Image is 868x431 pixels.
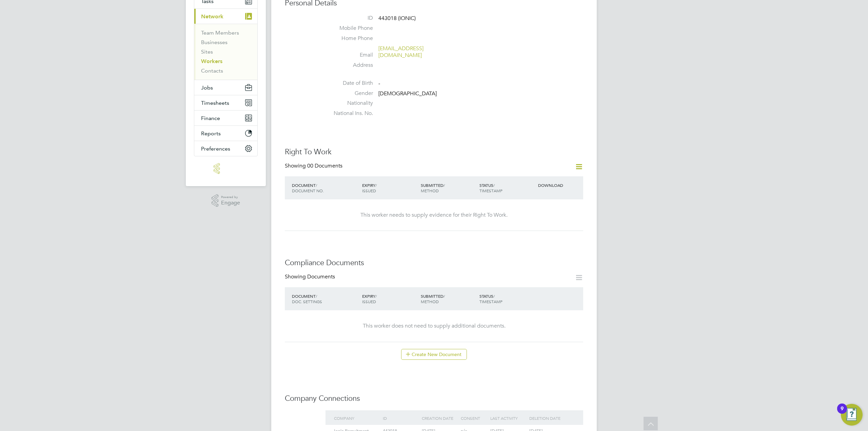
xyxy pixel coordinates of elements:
[201,30,239,36] a: Team Members
[212,194,240,207] a: Powered byEngage
[201,145,230,152] span: Preferences
[421,188,439,193] span: METHOD
[378,90,437,97] span: [DEMOGRAPHIC_DATA]
[493,182,495,188] span: /
[292,212,576,219] div: This worker needs to supply evidence for their Right To Work.
[443,182,445,188] span: /
[528,410,567,426] div: Deletion date
[285,147,583,157] h3: Right To Work
[194,9,257,24] button: Network
[221,194,240,200] span: Powered by
[201,67,223,74] a: Contacts
[194,95,257,110] button: Timesheets
[478,179,536,197] div: STATUS
[489,410,528,426] div: Last activity
[307,162,342,169] span: 00 Documents
[536,179,583,191] div: DOWNLOAD
[493,293,495,299] span: /
[325,110,373,117] label: National Ins. No.
[325,25,373,32] label: Mobile Phone
[479,188,502,193] span: TIMESTAMP
[362,299,376,304] span: ISSUED
[285,387,583,404] h3: Company Connections
[419,290,478,308] div: SUBMITTED
[325,35,373,42] label: Home Phone
[285,258,583,268] h3: Compliance Documents
[194,24,257,80] div: Network
[325,90,373,97] label: Gender
[325,52,373,59] label: Email
[201,39,228,45] a: Businesses
[201,115,220,121] span: Finance
[421,299,439,304] span: METHOD
[841,409,844,417] div: 9
[479,299,502,304] span: TIMESTAMP
[292,299,322,304] span: DOC. SETTINGS
[378,80,380,87] span: -
[325,62,373,69] label: Address
[201,48,213,55] a: Sites
[316,293,317,299] span: /
[194,80,257,95] button: Jobs
[201,58,222,64] a: Workers
[201,130,221,137] span: Reports
[194,126,257,141] button: Reports
[201,100,229,106] span: Timesheets
[332,410,381,426] div: Company
[325,80,373,87] label: Date of Birth
[378,45,423,59] a: [EMAIL_ADDRESS][DOMAIN_NAME]
[381,410,420,426] div: ID
[362,188,376,193] span: ISSUED
[201,13,223,20] span: Network
[201,84,213,91] span: Jobs
[420,410,459,426] div: Creation Date
[443,293,445,299] span: /
[325,100,373,107] label: Nationality
[375,293,377,299] span: /
[214,163,238,174] img: engage-logo-retina.png
[375,182,377,188] span: /
[378,15,416,22] span: 443018 (IONIC)
[478,290,536,308] div: STATUS
[290,179,360,197] div: DOCUMENT
[194,163,258,174] a: Go to home page
[459,410,488,426] div: Consent
[401,349,467,360] button: Create New Document
[360,179,419,197] div: EXPIRY
[194,111,257,125] button: Finance
[290,290,360,308] div: DOCUMENT
[194,141,257,156] button: Preferences
[325,15,373,22] label: ID
[285,273,336,280] div: Showing
[419,179,478,197] div: SUBMITTED
[307,273,335,280] span: Documents
[841,404,863,426] button: Open Resource Center, 9 new notifications
[221,200,240,206] span: Engage
[316,182,317,188] span: /
[285,162,344,170] div: Showing
[292,322,576,330] div: This worker does not need to supply additional documents.
[360,290,419,308] div: EXPIRY
[292,188,324,193] span: DOCUMENT NO.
